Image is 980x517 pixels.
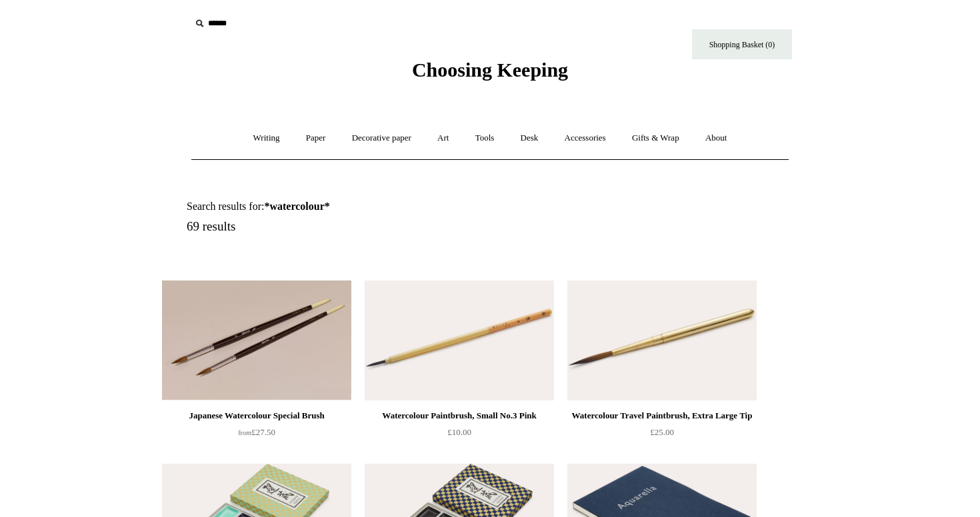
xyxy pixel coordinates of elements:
a: Choosing Keeping [412,69,568,79]
a: About [693,121,739,156]
div: Watercolour Travel Paintbrush, Extra Large Tip [571,408,753,424]
div: Japanese Watercolour Special Brush [165,408,348,424]
a: Writing [241,121,292,156]
img: Watercolour Travel Paintbrush, Extra Large Tip [567,280,757,400]
strong: *watercolour* [264,201,329,212]
h1: Search results for: [187,200,505,213]
a: Watercolour Paintbrush, Small No.3 Pink £10.00 [365,408,554,462]
a: Desk [509,121,551,156]
a: Shopping Basket (0) [692,29,792,59]
a: Japanese Watercolour Special Brush from£27.50 [162,408,351,462]
a: Watercolour Paintbrush, Small No.3 Pink Watercolour Paintbrush, Small No.3 Pink [365,280,554,400]
img: Watercolour Paintbrush, Small No.3 Pink [365,280,554,400]
div: Watercolour Paintbrush, Small No.3 Pink [368,408,551,424]
a: Tools [463,121,507,156]
a: Watercolour Travel Paintbrush, Extra Large Tip £25.00 [567,408,757,462]
span: £25.00 [650,427,674,437]
span: £27.50 [238,427,275,437]
img: Japanese Watercolour Special Brush [162,280,351,400]
h5: 69 results [187,219,505,235]
a: Japanese Watercolour Special Brush Japanese Watercolour Special Brush [162,280,351,400]
a: Accessories [553,121,618,156]
a: Art [425,121,461,156]
span: Choosing Keeping [412,59,568,81]
a: Decorative paper [340,121,423,156]
a: Paper [294,121,338,156]
span: from [238,429,251,436]
span: £10.00 [447,427,471,437]
a: Watercolour Travel Paintbrush, Extra Large Tip Watercolour Travel Paintbrush, Extra Large Tip [567,280,757,400]
a: Gifts & Wrap [620,121,691,156]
